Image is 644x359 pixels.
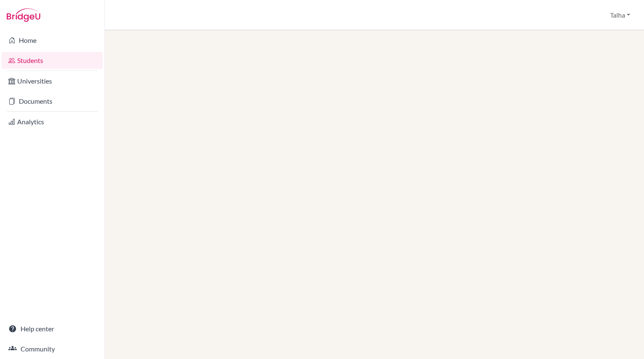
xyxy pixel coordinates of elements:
[606,7,634,23] button: Talha
[2,341,103,357] a: Community
[2,73,103,89] a: Universities
[2,32,103,49] a: Home
[2,93,103,110] a: Documents
[7,8,40,22] img: Bridge-U
[2,320,103,337] a: Help center
[2,52,103,69] a: Students
[2,113,103,130] a: Analytics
